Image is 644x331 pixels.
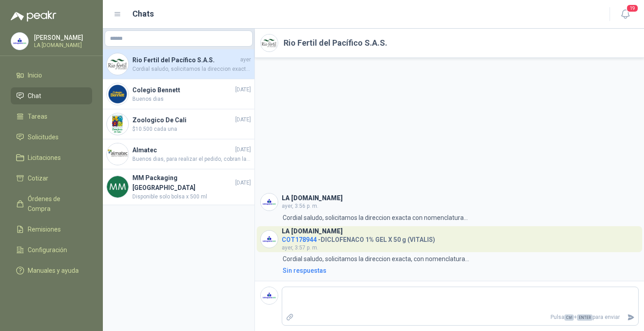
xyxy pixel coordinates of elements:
[28,70,42,80] span: Inicio
[28,266,79,275] span: Manuales y ayuda
[11,33,28,50] img: Company Logo
[282,245,318,251] span: ayer, 3:57 p. m.
[28,224,61,234] span: Remisiones
[132,145,233,155] h4: Almatec
[283,213,468,223] p: Cordial saludo, solicitamos la direccion exacta con nomenclatura...
[11,67,92,84] a: Inicio
[132,173,233,193] h4: MM Packaging [GEOGRAPHIC_DATA]
[103,49,254,79] a: Company LogoRio Fertil del Pacífico S.A.S.ayerCordial saludo, solicitamos la direccion exacta, co...
[132,95,251,103] span: Buenos dias
[11,108,92,125] a: Tareas
[284,37,387,49] h2: Rio Fertil del Pacífico S.A.S.
[107,113,128,135] img: Company Logo
[564,314,574,321] span: Ctrl
[282,203,318,209] span: ayer, 3:56 p. m.
[282,236,317,243] span: COT178944
[282,229,343,234] h3: LA [DOMAIN_NAME]
[11,149,92,166] a: Licitaciones
[11,241,92,258] a: Configuración
[11,221,92,238] a: Remisiones
[626,4,639,13] span: 19
[11,87,92,104] a: Chat
[107,176,128,198] img: Company Logo
[28,153,61,163] span: Licitaciones
[28,91,41,101] span: Chat
[34,34,90,41] p: [PERSON_NAME]
[132,193,251,201] span: Disponible solo bolsa x 500 ml
[261,193,278,211] img: Company Logo
[28,173,48,183] span: Cotizar
[103,109,254,139] a: Company LogoZoologico De Cali[DATE]$10.500 cada una
[297,310,624,325] p: Pulsa + para enviar
[103,169,254,205] a: Company LogoMM Packaging [GEOGRAPHIC_DATA][DATE]Disponible solo bolsa x 500 ml
[623,310,638,325] button: Enviar
[28,245,67,255] span: Configuración
[282,196,343,201] h3: LA [DOMAIN_NAME]
[11,129,92,146] a: Solicitudes
[261,231,278,248] img: Company Logo
[235,116,251,124] span: [DATE]
[235,86,251,94] span: [DATE]
[235,146,251,154] span: [DATE]
[132,155,251,163] span: Buenos dias, para realizar el pedido, cobran la entrega en yumbo?
[240,56,251,64] span: ayer
[11,170,92,187] a: Cotizar
[283,254,469,264] p: Cordial saludo, solicitamos la direccion exacta, con nomenclatura...
[107,83,128,105] img: Company Logo
[235,179,251,187] span: [DATE]
[28,112,47,121] span: Tareas
[281,266,639,275] a: Sin respuestas
[107,143,128,165] img: Company Logo
[28,132,59,142] span: Solicitudes
[107,53,128,75] img: Company Logo
[132,65,251,73] span: Cordial saludo, solicitamos la direccion exacta, con nomenclatura...
[261,34,278,52] img: Company Logo
[11,190,92,217] a: Órdenes de Compra
[577,314,593,321] span: ENTER
[11,11,56,21] img: Logo peakr
[103,79,254,109] a: Company LogoColegio Bennett[DATE]Buenos dias
[132,115,233,125] h4: Zoologico De Cali
[28,194,84,214] span: Órdenes de Compra
[261,287,278,304] img: Company Logo
[132,125,251,133] span: $10.500 cada una
[282,310,297,325] label: Adjuntar archivos
[132,8,154,20] h1: Chats
[34,43,90,48] p: LA [DOMAIN_NAME]
[132,55,238,65] h4: Rio Fertil del Pacífico S.A.S.
[283,266,326,275] div: Sin respuestas
[103,139,254,169] a: Company LogoAlmatec[DATE]Buenos dias, para realizar el pedido, cobran la entrega en yumbo?
[11,262,92,279] a: Manuales y ayuda
[132,85,233,95] h4: Colegio Bennett
[617,6,633,22] button: 19
[282,234,435,242] h4: - DICLOFENACO 1% GEL X 50 g (VITALIS)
